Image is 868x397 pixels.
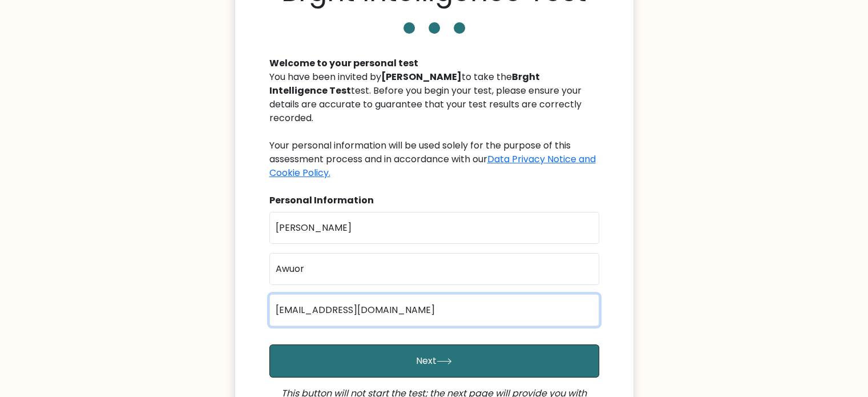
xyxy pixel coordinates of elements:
b: [PERSON_NAME] [381,70,462,83]
button: Next [269,344,599,378]
b: Brght Intelligence Test [269,70,540,97]
input: Email [269,294,599,326]
div: Welcome to your personal test [269,57,599,70]
a: Data Privacy Notice and Cookie Policy. [269,153,596,179]
div: Personal Information [269,194,599,207]
div: You have been invited by to take the test. Before you begin your test, please ensure your details... [269,70,599,180]
input: Last name [269,253,599,285]
input: First name [269,212,599,244]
